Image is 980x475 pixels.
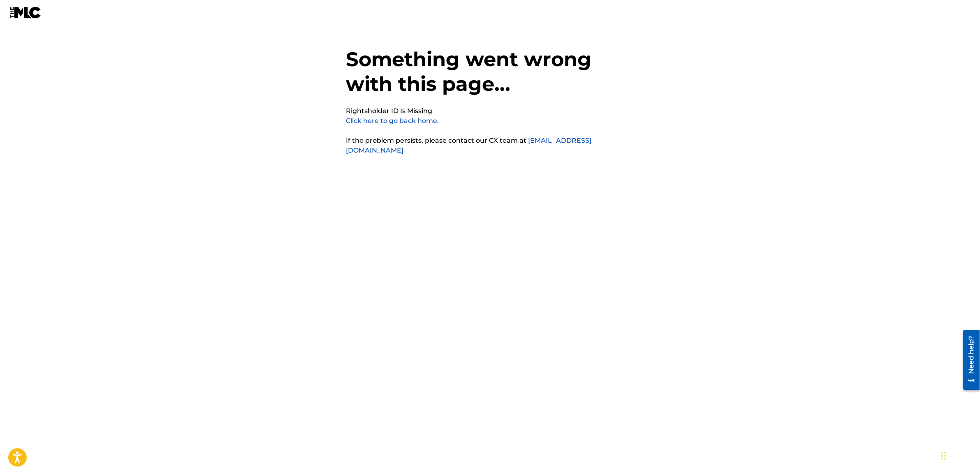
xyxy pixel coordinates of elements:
[939,436,980,475] iframe: Chat Widget
[957,327,980,393] iframe: Resource Center
[941,444,946,468] div: Drag
[346,136,634,155] p: If the problem persists, please contact our CX team at
[346,137,592,154] a: [EMAIL_ADDRESS][DOMAIN_NAME]
[346,117,439,125] a: Click here to go back home.
[346,47,634,106] h1: Something went wrong with this page...
[10,7,42,19] img: MLC Logo
[346,106,433,116] pre: Rightsholder ID Is Missing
